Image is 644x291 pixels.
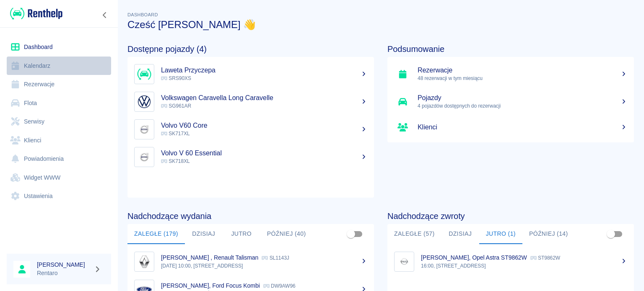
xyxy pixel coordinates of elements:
[37,269,91,278] p: Rentaro
[127,60,374,88] a: ImageLaweta Przyczepa SRS90XS
[387,224,441,244] button: Zaległe (57)
[7,168,111,187] a: Widget WWW
[127,116,374,143] a: ImageVolvo V60 Core SK717XL
[418,66,627,75] h5: Rezerwacje
[127,44,374,54] h4: Dostępne pojazdy (4)
[418,75,627,82] p: 48 rezerwacji w tym miesiącu
[136,94,152,110] img: Image
[396,254,412,270] img: Image
[127,143,374,171] a: ImageVolvo V 60 Essential SK718XL
[37,260,91,269] h6: [PERSON_NAME]
[7,187,111,206] a: Ustawienia
[161,158,190,164] span: SK718XL
[7,131,111,150] a: Klienci
[7,7,62,21] a: Renthelp logo
[127,224,185,244] button: Zaległe (179)
[343,226,359,242] span: Pokaż przypisane tylko do mnie
[161,66,367,75] h5: Laweta Przyczepa
[260,224,313,244] button: Później (40)
[127,247,374,276] a: Image[PERSON_NAME] , Renault Talisman SL1143J[DATE] 10:00, [STREET_ADDRESS]
[127,211,374,221] h4: Nadchodzące wydania
[7,94,111,113] a: Flota
[161,282,260,289] p: [PERSON_NAME], Ford Focus Kombi
[185,224,223,244] button: Dzisiaj
[161,254,258,261] p: [PERSON_NAME] , Renault Talisman
[10,7,62,21] img: Renthelp logo
[603,226,619,242] span: Pokaż przypisane tylko do mnie
[7,57,111,75] a: Kalendarz
[136,121,152,137] img: Image
[161,149,367,157] h5: Volvo V 60 Essential
[387,88,634,116] a: Pojazdy4 pojazdów dostępnych do rezerwacji
[161,131,190,136] span: SK717XL
[263,283,296,289] p: DW9AW96
[161,103,191,109] span: SG961AR
[418,94,627,102] h5: Pojazdy
[136,66,152,82] img: Image
[127,12,158,17] span: Dashboard
[387,211,634,221] h4: Nadchodzące zwroty
[161,94,367,102] h5: Volkswagen Caravella Long Caravelle
[479,224,522,244] button: Jutro (1)
[418,102,627,110] p: 4 pojazdów dostępnych do rezerwacji
[136,254,152,270] img: Image
[127,19,634,31] h3: Cześć [PERSON_NAME] 👋
[387,247,634,276] a: Image[PERSON_NAME], Opel Astra ST9862W ST9862W16:00, [STREET_ADDRESS]
[387,44,634,54] h4: Podsumowanie
[136,149,152,165] img: Image
[161,262,367,270] p: [DATE] 10:00, [STREET_ADDRESS]
[7,38,111,57] a: Dashboard
[161,75,191,81] span: SRS90XS
[127,88,374,116] a: ImageVolkswagen Caravella Long Caravelle SG961AR
[387,116,634,139] a: Klienci
[522,224,575,244] button: Później (14)
[262,255,289,261] p: SL1143J
[161,121,367,130] h5: Volvo V60 Core
[7,149,111,168] a: Powiadomienia
[387,60,634,88] a: Rezerwacje48 rezerwacji w tym miesiącu
[223,224,260,244] button: Jutro
[7,112,111,131] a: Serwisy
[441,224,479,244] button: Dzisiaj
[421,262,627,270] p: 16:00, [STREET_ADDRESS]
[99,10,111,21] button: Zwiń nawigację
[421,254,527,261] p: [PERSON_NAME], Opel Astra ST9862W
[7,75,111,94] a: Rezerwacje
[530,255,560,261] p: ST9862W
[418,123,627,131] h5: Klienci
